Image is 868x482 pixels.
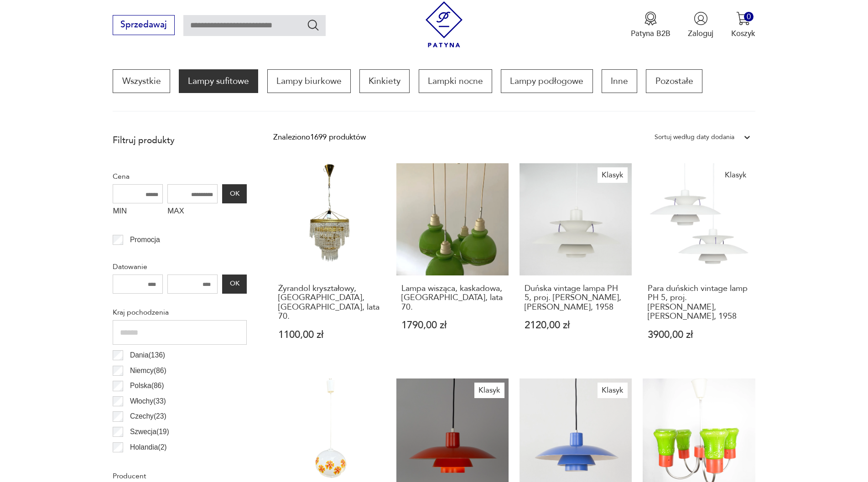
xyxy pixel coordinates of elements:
[179,69,258,93] a: Lampy sufitowe
[130,349,165,361] p: Dania ( 136 )
[278,284,381,321] h3: Żyrandol kryształowy, [GEOGRAPHIC_DATA], [GEOGRAPHIC_DATA], lata 70.
[113,306,247,318] p: Kraj pochodzenia
[736,11,750,26] img: Ikona koszyka
[130,395,166,407] p: Włochy ( 33 )
[631,11,670,39] button: Patyna B2B
[648,330,750,340] p: 3900,00 zł
[273,131,366,143] div: Znaleziono 1699 produktów
[401,321,504,330] p: 1790,00 zł
[130,410,166,422] p: Czechy ( 23 )
[167,203,218,221] label: MAX
[222,184,247,203] button: OK
[113,15,174,35] button: Sprzedawaj
[688,28,713,39] p: Zaloguj
[644,11,658,26] img: Ikona medalu
[359,69,410,93] a: Kinkiety
[419,69,492,93] a: Lampki nocne
[631,11,670,39] a: Ikona medaluPatyna B2B
[113,171,247,182] p: Cena
[648,284,750,321] h3: Para duńskich vintage lamp PH 5, proj. [PERSON_NAME], [PERSON_NAME], 1958
[501,69,593,93] a: Lampy podłogowe
[222,275,247,294] button: OK
[307,18,320,31] button: Szukaj
[688,11,713,39] button: Zaloguj
[694,11,708,26] img: Ikonka użytkownika
[396,163,509,361] a: Lampa wisząca, kaskadowa, zielona, lata 70.Lampa wisząca, kaskadowa, [GEOGRAPHIC_DATA], lata 70.1...
[113,69,170,93] a: Wszystkie
[525,321,627,330] p: 2120,00 zł
[655,131,734,143] div: Sortuj według daty dodania
[130,441,167,453] p: Holandia ( 2 )
[646,69,702,93] a: Pozostałe
[130,456,213,468] p: [GEOGRAPHIC_DATA] ( 2 )
[113,470,247,482] p: Producent
[267,69,351,93] a: Lampy biurkowe
[113,203,163,221] label: MIN
[421,1,467,47] img: Patyna - sklep z meblami i dekoracjami vintage
[113,261,247,273] p: Datowanie
[525,284,627,312] h3: Duńska vintage lampa PH 5, proj. [PERSON_NAME], [PERSON_NAME], 1958
[130,234,160,246] p: Promocja
[130,426,169,438] p: Szwecja ( 19 )
[631,28,670,39] p: Patyna B2B
[643,163,755,361] a: KlasykPara duńskich vintage lamp PH 5, proj. Poul Henningsen, Louis Poulsen, 1958Para duńskich vi...
[130,365,166,377] p: Niemcy ( 86 )
[602,69,637,93] a: Inne
[744,12,754,21] div: 0
[401,284,504,312] h3: Lampa wisząca, kaskadowa, [GEOGRAPHIC_DATA], lata 70.
[113,135,247,146] p: Filtruj produkty
[278,330,381,340] p: 1100,00 zł
[731,11,755,39] button: 0Koszyk
[130,380,164,392] p: Polska ( 86 )
[273,163,385,361] a: Żyrandol kryształowy, Železnobrodské Sklo, Czechosłowacja, lata 70.Żyrandol kryształowy, [GEOGRAP...
[113,22,174,29] a: Sprzedawaj
[520,163,632,361] a: KlasykDuńska vintage lampa PH 5, proj. Poul Henningsen, Louis Poulsen, 1958Duńska vintage lampa P...
[731,28,755,39] p: Koszyk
